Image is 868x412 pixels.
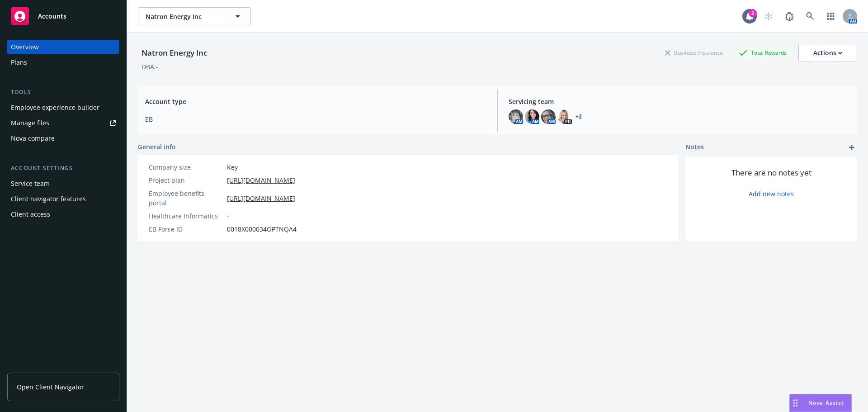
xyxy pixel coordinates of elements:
a: Plans [7,55,119,70]
div: Manage files [11,116,49,130]
a: add [846,142,857,153]
a: Switch app [822,7,840,25]
div: Natron Energy Inc [138,47,211,59]
span: Natron Energy Inc [146,12,224,21]
a: Manage files [7,116,119,130]
div: Nova compare [11,131,55,146]
a: +2 [576,114,582,119]
div: Project plan [149,175,223,185]
div: Company size [149,162,223,172]
div: Client access [11,207,50,222]
div: Plans [11,55,27,70]
img: photo [509,109,523,124]
a: Start snowing [759,7,778,25]
span: Open Client Navigator [17,382,84,392]
span: Servicing team [509,97,850,106]
a: Client navigator features [7,192,119,206]
div: Tools [7,88,119,97]
div: Client navigator features [11,192,86,206]
a: [URL][DOMAIN_NAME] [227,194,295,203]
div: 2 [749,9,757,17]
div: Employee benefits portal [149,189,223,208]
div: EB Force ID [149,224,223,234]
a: Report a Bug [780,7,798,25]
span: There are no notes yet [731,167,811,178]
img: photo [557,109,572,124]
span: Account type [145,97,486,106]
div: Healthcare Informatics [149,211,223,221]
div: Total Rewards [735,47,791,58]
span: - [227,211,229,221]
a: Search [801,7,819,25]
div: Overview [11,40,39,54]
div: Account settings [7,164,119,173]
img: photo [541,109,556,124]
div: DBA: - [142,62,158,71]
a: Accounts [7,4,119,29]
span: 0018X000034OPTNQA4 [227,224,297,234]
a: Service team [7,176,119,191]
span: Key [227,162,238,172]
span: Accounts [38,13,66,20]
a: Nova compare [7,131,119,146]
a: Add new notes [749,189,794,199]
div: Drag to move [790,394,801,412]
a: Client access [7,207,119,222]
a: [URL][DOMAIN_NAME] [227,175,295,185]
button: Nova Assist [789,394,852,412]
span: Nova Assist [808,399,844,407]
div: Actions [813,44,842,62]
span: General info [138,142,176,152]
div: Employee experience builder [11,100,99,115]
span: EB [145,114,486,124]
a: Employee experience builder [7,100,119,115]
span: Notes [685,142,704,153]
button: Actions [798,44,857,62]
button: Natron Energy Inc [138,7,251,25]
a: Overview [7,40,119,54]
div: Business Insurance [660,47,727,58]
div: Service team [11,176,50,191]
img: photo [525,109,539,124]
